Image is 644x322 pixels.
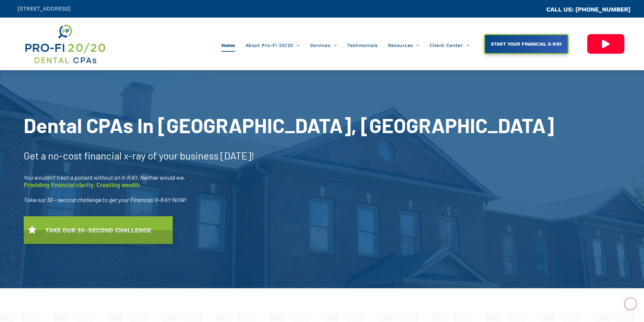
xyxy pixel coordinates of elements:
a: TAKE OUR 30-SECOND CHALLENGE [24,216,173,244]
a: Client Center [425,39,475,52]
a: Services [305,39,342,52]
span: CA::CALLC [518,6,546,13]
img: Get Dental CPA Consulting, Bookkeeping, & Bank Loans [24,23,106,65]
a: Home [216,39,240,52]
span: Providing financial clarity. Creating wealth. [24,181,141,189]
span: TAKE OUR 30-SECOND CHALLENGE [43,223,153,237]
a: START YOUR FINANCIAL X-RAY [484,34,569,54]
a: About Pro-Fi 20/20 [240,39,305,52]
a: CALL US: [PHONE_NUMBER] [546,6,630,13]
a: Resources [383,39,425,52]
span: Take our 30 - second challenge to get your Financial X-RAY NOW! [24,196,187,203]
span: Get a [24,149,46,162]
span: no-cost financial x-ray [48,149,146,162]
span: You wouldn’t treat a patient without an X-RAY. Neither would we. [24,174,185,181]
span: Dental CPAs In [GEOGRAPHIC_DATA], [GEOGRAPHIC_DATA] [24,113,554,137]
a: Testimonials [342,39,383,52]
span: [STREET_ADDRESS] [18,5,71,12]
span: START YOUR FINANCIAL X-RAY [488,38,564,50]
span: of your business [DATE]! [148,149,255,162]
